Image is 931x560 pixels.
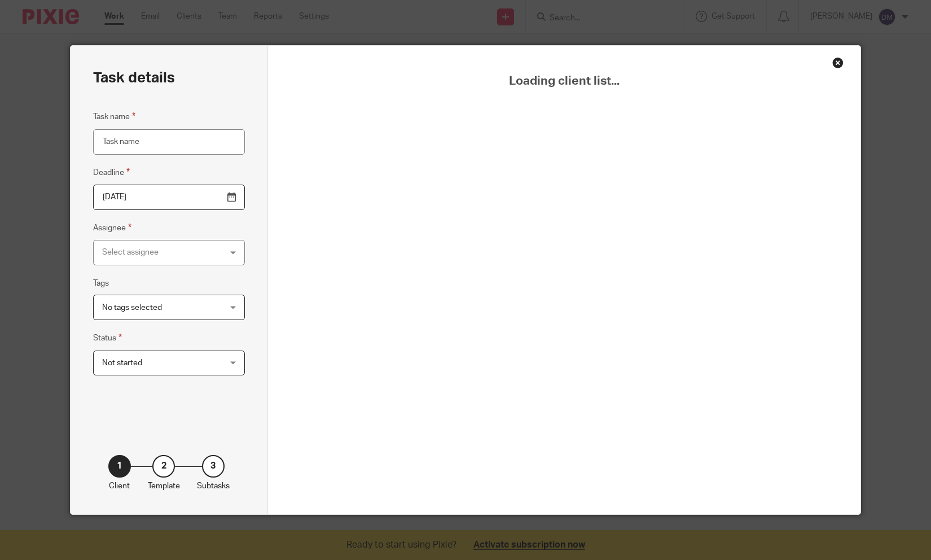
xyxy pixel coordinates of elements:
div: 1 [108,455,131,478]
p: Subtasks [197,480,230,492]
div: Select assignee [102,240,216,264]
input: Task name [93,129,245,155]
label: Assignee [93,221,131,234]
label: Tags [93,278,109,289]
div: 2 [152,455,175,478]
label: Deadline [93,166,130,179]
p: Client [109,480,130,492]
label: Status [93,331,122,344]
div: 3 [202,455,225,478]
p: Template [148,480,180,492]
label: Task name [93,110,135,123]
div: Close this dialog window [832,57,844,68]
span: Loading client list... [296,74,832,89]
span: No tags selected [102,304,162,312]
input: Pick a date [93,185,245,210]
h2: Task details [93,68,175,88]
span: Not started [102,359,142,367]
